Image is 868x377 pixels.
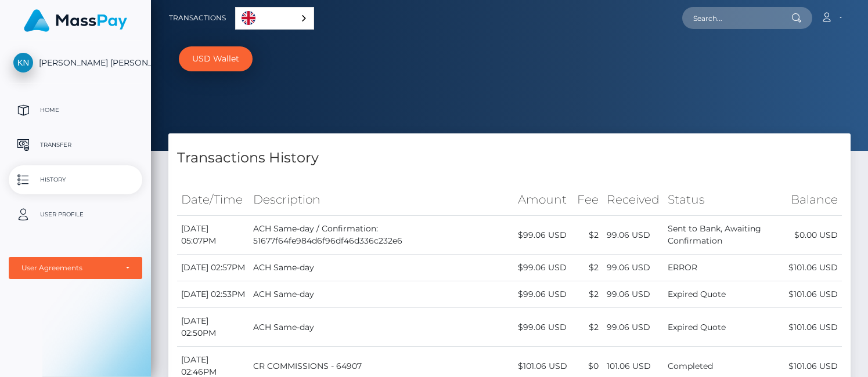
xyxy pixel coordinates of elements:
p: Home [13,101,138,119]
div: User Agreements [21,263,117,273]
td: $101.06 USD [784,255,842,281]
aside: Language selected: English [235,7,314,30]
td: [DATE] 05:07PM [177,216,249,255]
td: $99.06 USD [514,281,572,308]
p: History [13,171,138,188]
td: ACH Same-day [249,255,514,281]
td: $2 [572,281,603,308]
a: User Profile [9,200,142,229]
td: [DATE] 02:50PM [177,308,249,347]
th: Status [664,184,784,216]
td: $2 [572,308,603,347]
td: ACH Same-day / Confirmation: 51677f64fe984d6f96df46d336c232e6 [249,216,514,255]
td: $2 [572,216,603,255]
td: 99.06 USD [603,281,664,308]
a: Home [9,96,142,125]
p: Transfer [13,136,138,154]
td: 99.06 USD [603,308,664,347]
h4: Transactions History [177,148,842,168]
td: $99.06 USD [514,216,572,255]
td: Expired Quote [664,308,784,347]
span: [PERSON_NAME] [PERSON_NAME] [9,57,142,68]
th: Balance [784,184,842,216]
th: Description [249,184,514,216]
td: $0.00 USD [784,216,842,255]
td: ERROR [664,255,784,281]
td: [DATE] 02:53PM [177,281,249,308]
td: ACH Same-day [249,281,514,308]
input: Search... [682,7,791,29]
td: $101.06 USD [784,281,842,308]
td: ACH Same-day [249,308,514,347]
p: User Profile [13,206,138,223]
td: 99.06 USD [603,216,664,255]
div: Language [235,7,314,30]
a: English [236,8,314,29]
img: MassPay [24,9,127,32]
a: Transactions [169,6,226,30]
td: [DATE] 02:57PM [177,255,249,281]
td: $99.06 USD [514,308,572,347]
th: Amount [514,184,572,216]
td: Expired Quote [664,281,784,308]
td: 99.06 USD [603,255,664,281]
th: Date/Time [177,184,249,216]
a: USD Wallet [179,46,253,71]
td: $101.06 USD [784,308,842,347]
a: History [9,165,142,194]
th: Fee [572,184,603,216]
td: Sent to Bank, Awaiting Confirmation [664,216,784,255]
button: User Agreements [9,257,142,279]
td: $99.06 USD [514,255,572,281]
th: Received [603,184,664,216]
td: $2 [572,255,603,281]
a: Transfer [9,130,142,159]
